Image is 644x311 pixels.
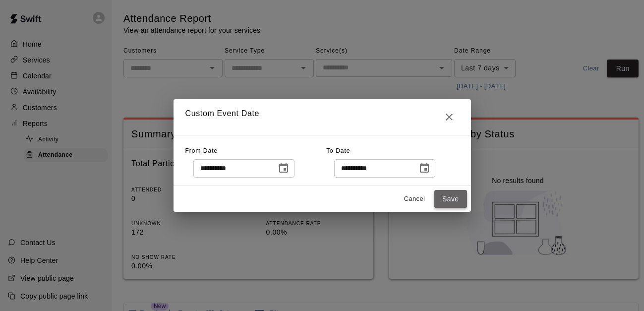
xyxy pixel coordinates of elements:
[439,107,459,127] button: Close
[414,158,434,178] button: Choose date, selected date is Oct 9, 2025
[399,191,430,207] button: Cancel
[174,99,471,135] h2: Custom Event Date
[434,190,467,208] button: Save
[185,147,218,154] span: From Date
[326,147,350,154] span: To Date
[274,158,293,178] button: Choose date, selected date is Oct 9, 2025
